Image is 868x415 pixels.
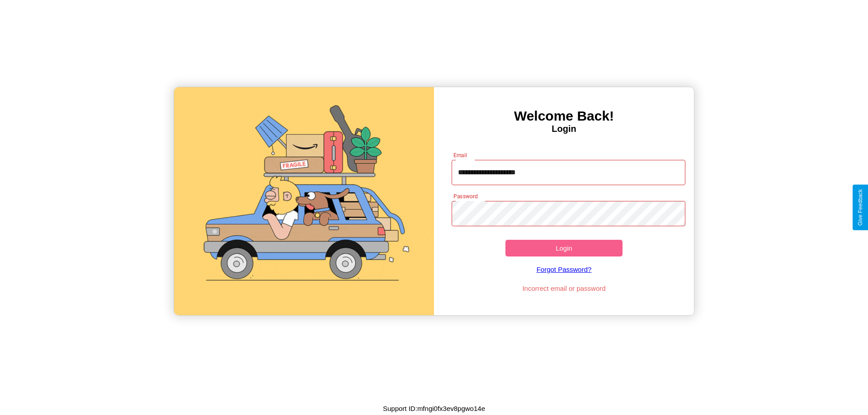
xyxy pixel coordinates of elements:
label: Password [453,192,477,200]
h4: Login [434,124,694,134]
a: Forgot Password? [447,256,681,282]
label: Email [453,151,467,159]
img: gif [174,87,434,315]
p: Support ID: mfngi0fx3ev8pgwo14e [383,402,485,415]
div: Give Feedback [857,189,863,226]
button: Login [505,240,623,256]
p: Incorrect email or password [447,282,681,294]
h3: Welcome Back! [434,108,694,124]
